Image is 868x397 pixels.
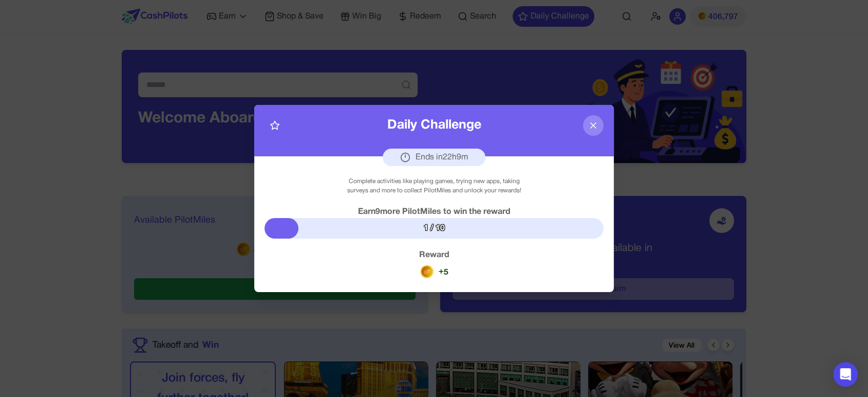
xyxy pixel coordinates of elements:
[833,362,858,387] div: Open Intercom Messenger
[338,177,531,195] div: Complete activities like playing games, trying new apps, taking surveys and more to collect Pilot...
[265,249,603,261] div: Reward
[420,265,433,278] img: reward
[444,266,448,279] div: 5
[265,206,603,218] div: Earn 9 more PilotMiles to win the reward
[265,218,603,239] div: 1 / 10
[387,116,481,135] div: Daily Challenge
[383,149,485,166] div: Ends in 22 h 9 m
[439,265,444,278] div: +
